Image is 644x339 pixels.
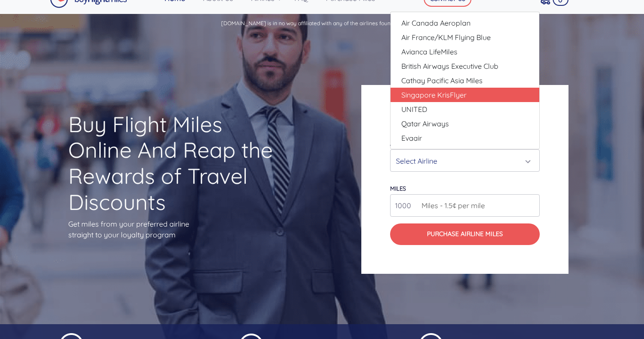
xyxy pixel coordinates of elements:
[401,61,498,71] span: British Airways Executive Club
[401,75,483,86] span: Cathay Pacific Asia Miles
[401,32,491,43] span: Air France/KLM Flying Blue
[68,112,283,215] h1: Buy Flight Miles Online And Reap the Rewards of Travel Discounts
[390,223,540,245] button: Purchase Airline Miles
[390,185,406,192] label: miles
[68,219,283,240] p: Get miles from your preferred airline straight to your loyalty program
[401,89,466,100] span: Singapore KrisFlyer
[401,118,449,129] span: Qatar Airways
[401,133,422,143] span: Evaair
[396,152,529,169] div: Select Airline
[417,200,485,211] span: Miles - 1.5¢ per mile
[401,104,427,115] span: UNITED
[401,46,457,57] span: Avianca LifeMiles
[390,149,540,172] button: Select Airline
[401,18,471,28] span: Air Canada Aeroplan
